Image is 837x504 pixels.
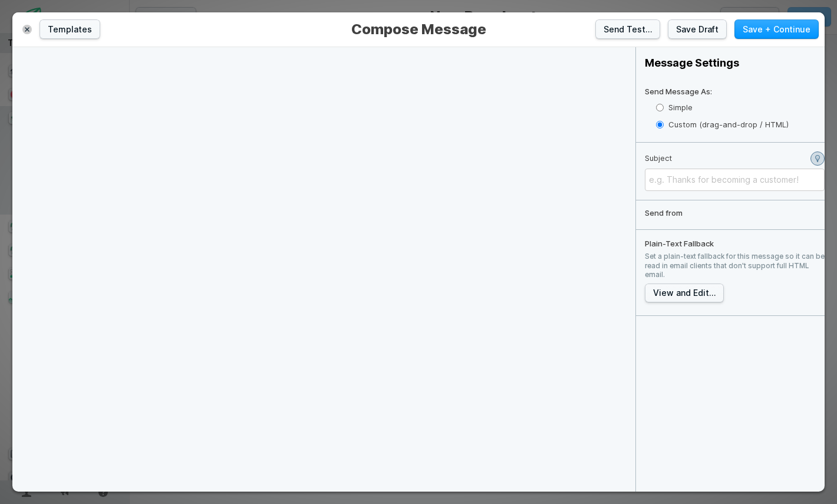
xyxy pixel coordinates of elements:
div: Subject [645,151,825,166]
p: Plain-Text Fallback [645,239,825,248]
button: Close Message Composer [22,25,32,34]
button: Plain-Text FallbackSet a plain-text fallback for this message so it can be read in email clients ... [645,284,724,303]
button: Templates [39,19,100,39]
p: Set a plain-text fallback for this message so it can be read in email clients that don't support ... [645,252,825,280]
p: Send from [645,209,825,217]
input: Simple [656,104,664,111]
button: Save + Continue [734,19,819,39]
p: Send Message As: [645,88,825,95]
input: Custom (drag-and-drop / HTML) [656,121,664,129]
span: Compose Message [345,20,492,39]
button: Send Test… [595,19,660,39]
label: Custom (drag-and-drop / HTML) [656,116,825,133]
h2: Message Settings [645,56,825,70]
label: Simple [656,99,825,116]
button: Save Draft [668,19,727,39]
